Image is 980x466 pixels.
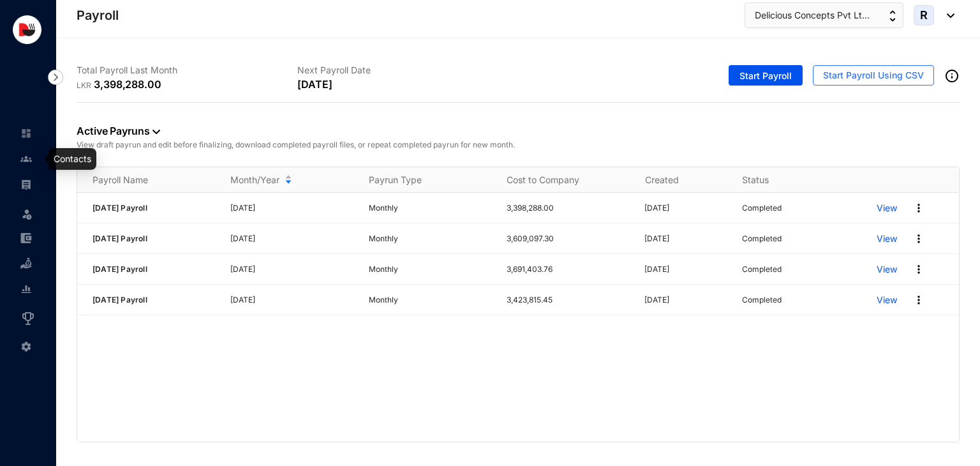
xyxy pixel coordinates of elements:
[889,10,896,22] img: up-down-arrow.74152d26bf9780fbf563ca9c90304185.svg
[920,10,928,21] span: R
[152,130,160,134] img: dropdown-black.8e83cc76930a90b1a4fdb6d089b7bf3a.svg
[742,232,782,245] p: Completed
[630,167,727,193] th: Created
[729,65,803,86] button: Start Payroll
[369,263,491,276] p: Monthly
[644,202,727,214] p: [DATE]
[77,79,94,92] p: LKR
[20,128,32,139] img: home-unselected.a29eae3204392db15eaf.svg
[813,65,934,86] button: Start Payroll Using CSV
[491,167,629,193] th: Cost to Company
[10,225,41,251] li: Expenses
[20,341,32,352] img: settings-unselected.1febfda315e6e19643a1.svg
[230,294,353,306] p: [DATE]
[10,146,41,172] li: Contacts
[297,77,332,92] p: [DATE]
[94,77,161,92] p: 3,398,288.00
[507,232,629,245] p: 3,609,097.30
[77,167,215,193] th: Payroll Name
[745,3,903,28] button: Delicious Concepts Pvt Lt...
[940,13,954,18] img: dropdown-black.8e83cc76930a90b1a4fdb6d089b7bf3a.svg
[369,232,491,245] p: Monthly
[877,232,897,245] a: View
[742,294,782,306] p: Completed
[93,295,147,304] span: [DATE] Payroll
[877,294,897,306] a: View
[877,202,897,214] a: View
[20,283,32,295] img: report-unselected.e6a6b4230fc7da01f883.svg
[944,68,960,84] img: info-outined.c2a0bb1115a2853c7f4cb4062ec879bc.svg
[297,64,518,77] p: Next Payroll Date
[48,70,63,85] img: nav-icon-right.af6afadce00d159da59955279c43614e.svg
[20,179,32,190] img: payroll-unselected.b590312f920e76f0c668.svg
[755,8,870,22] span: Delicious Concepts Pvt Lt...
[727,167,861,193] th: Status
[20,207,33,220] img: leave-unselected.2934df6273408c3f84d9.svg
[353,167,491,193] th: Payrun Type
[20,232,32,244] img: expense-unselected.2edcf0507c847f3e9e96.svg
[912,263,925,276] img: more.27664ee4a8faa814348e188645a3c1fc.svg
[739,70,792,82] span: Start Payroll
[742,263,782,276] p: Completed
[230,232,353,245] p: [DATE]
[77,64,297,77] p: Total Payroll Last Month
[912,202,925,214] img: more.27664ee4a8faa814348e188645a3c1fc.svg
[644,232,727,245] p: [DATE]
[877,263,897,276] a: View
[10,172,41,197] li: Payroll
[230,202,353,214] p: [DATE]
[230,174,279,186] span: Month/Year
[20,311,36,326] img: award_outlined.f30b2bda3bf6ea1bf3dd.svg
[507,294,629,306] p: 3,423,815.45
[77,6,119,24] p: Payroll
[93,234,147,243] span: [DATE] Payroll
[742,202,782,214] p: Completed
[10,276,41,302] li: Reports
[912,294,925,306] img: more.27664ee4a8faa814348e188645a3c1fc.svg
[644,294,727,306] p: [DATE]
[823,69,924,82] span: Start Payroll Using CSV
[20,258,32,269] img: loan-unselected.d74d20a04637f2d15ab5.svg
[77,124,160,137] a: Active Payruns
[369,294,491,306] p: Monthly
[644,263,727,276] p: [DATE]
[10,251,41,276] li: Loan
[507,263,629,276] p: 3,691,403.76
[912,232,925,245] img: more.27664ee4a8faa814348e188645a3c1fc.svg
[77,139,960,151] p: View draft payrun and edit before finalizing, download completed payroll files, or repeat complet...
[507,202,629,214] p: 3,398,288.00
[369,202,491,214] p: Monthly
[93,203,147,213] span: [DATE] Payroll
[10,121,41,146] li: Home
[13,15,41,44] img: logo
[20,153,32,165] img: people-unselected.118708e94b43a90eceab.svg
[230,263,353,276] p: [DATE]
[93,264,147,274] span: [DATE] Payroll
